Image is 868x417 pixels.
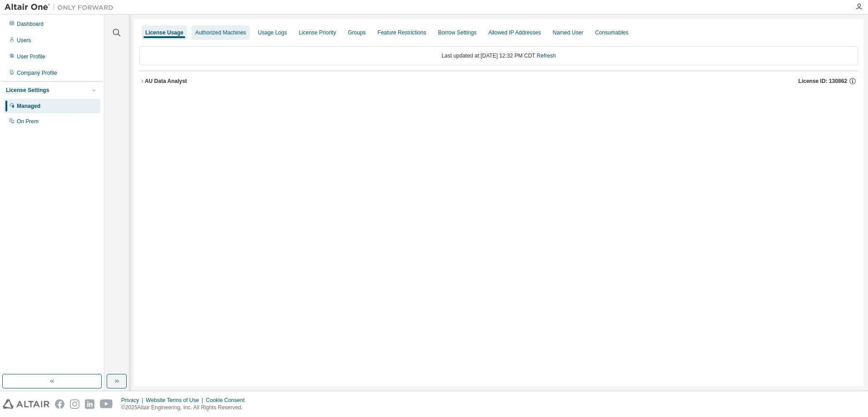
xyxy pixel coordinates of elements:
[55,399,64,409] img: facebook.svg
[85,399,94,409] img: linkedin.svg
[299,29,336,36] div: License Priority
[348,29,365,36] div: Groups
[17,37,31,44] div: Users
[121,397,146,404] div: Privacy
[595,29,628,36] div: Consumables
[552,29,583,36] div: Named User
[139,46,858,65] div: Last updated at: [DATE] 12:32 PM CDT
[17,69,57,77] div: Company Profile
[537,53,556,59] a: Refresh
[145,29,183,36] div: License Usage
[17,53,45,60] div: User Profile
[17,102,40,110] div: Managed
[378,29,426,36] div: Feature Restrictions
[17,118,39,125] div: On Prem
[258,29,287,36] div: Usage Logs
[5,3,118,12] img: Altair One
[799,78,847,85] span: License ID: 130862
[121,404,250,412] p: © 2025 Altair Engineering, Inc. All Rights Reserved.
[70,399,79,409] img: instagram.svg
[438,29,477,36] div: Borrow Settings
[145,78,187,85] div: AU Data Analyst
[139,71,858,91] button: AU Data AnalystLicense ID: 130862
[3,399,49,409] img: altair_logo.svg
[195,29,246,36] div: Authorized Machines
[146,397,206,404] div: Website Terms of Use
[206,397,250,404] div: Cookie Consent
[17,20,44,28] div: Dashboard
[488,29,541,36] div: Allowed IP Addresses
[100,399,113,409] img: youtube.svg
[6,87,49,94] div: License Settings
